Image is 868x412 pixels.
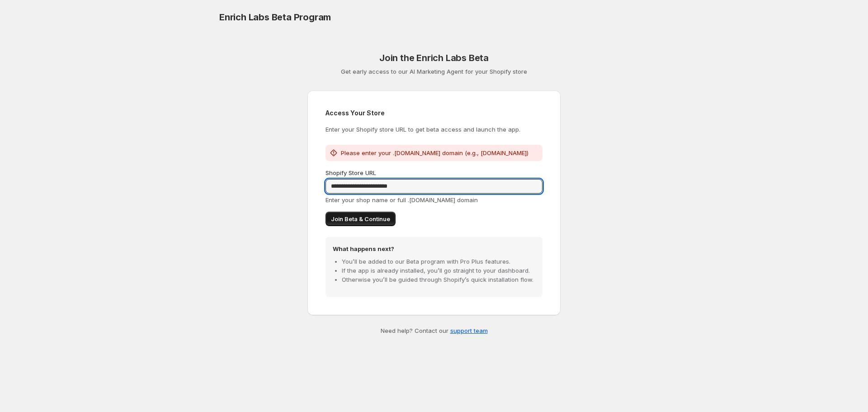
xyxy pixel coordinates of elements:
[342,266,535,275] li: If the app is already installed, you’ll go straight to your dashboard.
[325,169,376,176] span: Shopify Store URL
[325,196,478,204] span: Enter your shop name or full .[DOMAIN_NAME] domain
[342,275,535,284] li: Otherwise you’ll be guided through Shopify’s quick installation flow.
[307,67,561,76] p: Get early access to our AI Marketing Agent for your Shopify store
[325,212,396,226] button: Join Beta & Continue
[219,12,331,23] span: Enrich Labs Beta Program
[307,52,561,63] h1: Join the Enrich Labs Beta
[450,327,488,334] a: support team
[342,257,535,266] li: You’ll be added to our Beta program with Pro Plus features.
[331,214,390,223] span: Join Beta & Continue
[325,125,542,134] p: Enter your Shopify store URL to get beta access and launch the app.
[333,245,394,252] strong: What happens next?
[341,148,528,157] p: Please enter your .[DOMAIN_NAME] domain (e.g., [DOMAIN_NAME])
[307,326,561,335] p: Need help? Contact our
[325,109,542,118] h2: Access Your Store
